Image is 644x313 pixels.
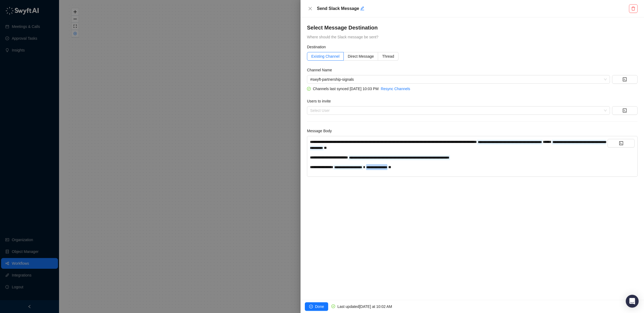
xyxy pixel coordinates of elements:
[315,304,324,310] span: Done
[311,54,339,58] span: Existing Channel
[360,5,364,12] button: Edit
[313,87,379,91] span: Channels last synced [DATE] 10:03 PM
[623,77,627,82] span: code
[307,98,335,104] label: Users to invite
[305,302,328,311] button: Done
[348,54,374,58] span: Direct Message
[310,75,607,83] span: #swyft-partnership-signals
[631,6,635,11] span: delete
[307,24,638,31] h4: Select Message Destination
[337,304,392,309] span: Last updated [DATE] at 10:02 AM
[331,304,335,308] span: check-circle
[307,44,330,50] label: Destination
[307,128,336,134] label: Message Body
[307,87,311,91] span: check-circle
[382,54,394,58] span: Thread
[626,295,639,308] div: Open Intercom Messenger
[317,5,628,12] h5: Send Slack Message
[308,6,312,11] span: close
[307,67,336,73] label: Channel Name
[307,5,313,12] button: Close
[623,108,627,113] span: code
[619,141,623,145] span: code
[309,305,313,308] span: check-circle
[360,6,364,10] span: edit
[381,87,410,91] a: Resync Channels
[307,35,378,39] span: Where should the Slack message be sent?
